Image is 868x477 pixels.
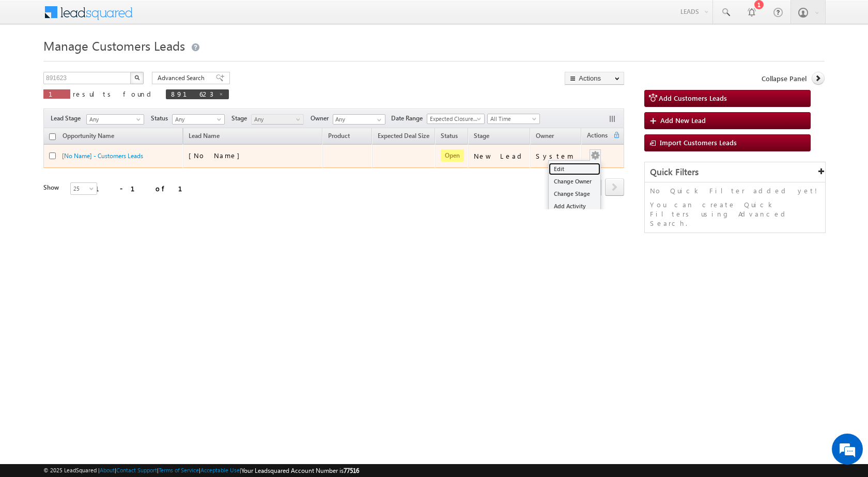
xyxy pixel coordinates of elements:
input: Check all records [49,133,56,140]
a: Add Activity [549,200,600,212]
span: 1 [49,89,65,98]
span: Add New Lead [660,116,706,125]
a: Change Owner [549,175,600,188]
a: Show All Items [371,115,384,125]
a: Edit [549,163,600,175]
a: next [605,179,624,196]
span: Owner [311,114,333,123]
span: Your Leadsquared Account Number is [241,467,359,474]
span: Product [328,132,350,140]
span: Any [173,115,222,124]
a: Acceptable Use [200,467,240,473]
a: 25 [70,182,97,195]
span: Add Customers Leads [659,94,727,102]
div: Show [43,183,62,192]
span: Any [87,115,141,124]
span: Lead Name [183,130,225,144]
a: Stage [469,130,494,144]
span: Import Customers Leads [660,138,737,147]
span: 77516 [344,467,359,474]
em: Start Chat [141,318,188,332]
span: Opportunity Name [63,132,114,140]
a: Any [86,114,144,125]
div: Minimize live chat window [169,5,194,30]
input: Type to Search [333,114,385,125]
span: 25 [71,184,98,193]
span: Stage [474,132,489,140]
img: d_60004797649_company_0_60004797649 [18,54,43,68]
a: Change Stage [549,188,600,200]
div: System [536,151,577,161]
span: results found [73,89,155,98]
div: 1 - 1 of 1 [95,182,195,194]
div: New Lead [474,151,525,161]
span: Open [441,149,464,162]
a: Expected Closure Date [427,114,485,124]
a: Contact Support [116,467,157,473]
span: next [605,178,624,196]
p: You can create Quick Filters using Advanced Search. [650,200,820,228]
span: Expected Deal Size [378,132,429,140]
p: No Quick Filter added yet! [650,186,820,195]
span: Expected Closure Date [427,114,481,124]
span: Lead Stage [51,114,85,123]
div: Quick Filters [645,162,825,182]
a: Any [172,114,225,125]
span: © 2025 LeadSquared | | | | | [43,466,359,475]
a: Expected Deal Size [373,130,435,144]
img: Search [134,75,139,80]
div: Chat with us now [54,54,174,68]
span: All Time [488,114,537,124]
a: Opportunity Name [57,130,119,144]
a: [No Name] - Customers Leads [62,152,143,160]
button: Actions [565,72,624,85]
span: Advanced Search [158,73,208,83]
span: Actions [582,130,613,143]
span: Collapse Panel [762,74,807,83]
span: Manage Customers Leads [43,37,185,54]
span: [No Name] [189,151,245,160]
a: All Time [487,114,540,124]
a: About [100,467,115,473]
span: Owner [536,132,554,140]
span: Status [151,114,172,123]
span: Date Range [391,114,427,123]
a: Any [251,114,304,125]
span: Stage [231,114,251,123]
a: Status [436,130,463,144]
a: Terms of Service [159,467,199,473]
span: 891623 [171,89,213,98]
span: Any [252,115,301,124]
textarea: Type your message and hit 'Enter' [13,96,189,310]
